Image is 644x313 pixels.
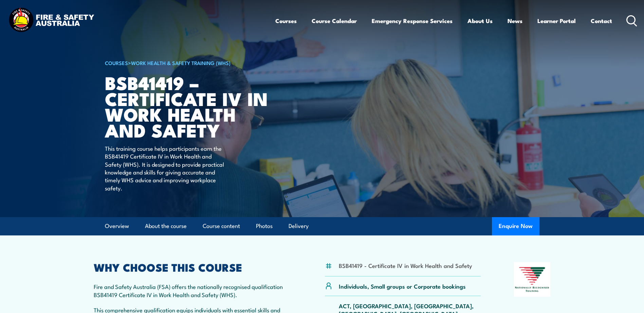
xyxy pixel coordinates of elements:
p: Fire and Safety Australia (FSA) offers the nationally recognised qualification BSB41419 Certifica... [94,283,292,298]
h6: > [105,59,273,67]
li: BSB41419 - Certificate IV in Work Health and Safety [339,262,472,269]
a: Overview [105,217,129,235]
a: About Us [467,12,493,30]
button: Enquire Now [492,217,539,235]
a: Delivery [289,217,309,235]
img: Nationally Recognised Training logo. [514,262,551,297]
a: Courses [275,12,297,30]
a: About the course [145,217,187,235]
a: Learner Portal [537,12,576,30]
a: Emergency Response Services [372,12,453,30]
a: COURSES [105,59,128,66]
a: Course Calendar [312,12,357,30]
p: Individuals, Small groups or Corporate bookings [339,282,466,290]
h1: BSB41419 – Certificate IV in Work Health and Safety [105,75,273,138]
a: Work Health & Safety Training (WHS) [131,59,231,66]
a: Contact [591,12,612,30]
a: Photos [256,217,273,235]
a: Course content [203,217,240,235]
h2: WHY CHOOSE THIS COURSE [94,262,292,272]
a: News [508,12,522,30]
p: This training course helps participants earn the BSB41419 Certificate IV in Work Health and Safet... [105,144,229,192]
